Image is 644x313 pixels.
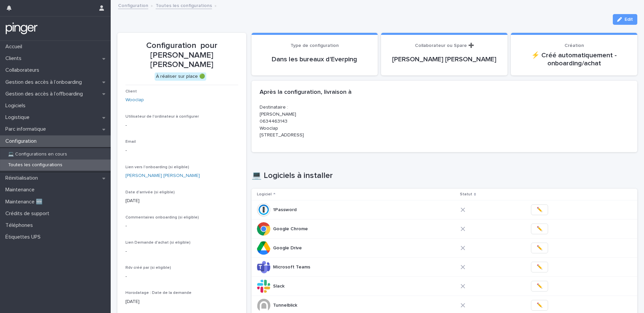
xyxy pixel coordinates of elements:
[531,281,548,292] button: ✏️
[3,138,42,144] p: Configuration
[260,104,377,139] p: Destinataire : [PERSON_NAME] 0634463143 Wooclap [STREET_ADDRESS]
[537,302,542,309] span: ✏️
[273,301,299,308] p: Tunnelblick
[125,266,171,270] span: Rdv créé par (si eligible)
[125,241,191,245] span: Lien Demande d'achat (si eligible)
[125,223,238,230] p: -
[625,17,633,22] span: Edit
[537,264,542,270] span: ✏️
[3,234,46,240] p: Étiquettes UPS
[3,187,40,193] p: Maintenance
[257,191,272,198] p: Logiciel
[531,300,548,311] button: ✏️
[537,283,542,290] span: ✏️
[273,225,309,232] p: Google Chrome
[125,41,238,70] p: Configuration pour [PERSON_NAME] [PERSON_NAME]
[125,248,238,255] p: -
[531,224,548,234] button: ✏️
[3,222,38,229] p: Téléphones
[3,210,55,217] p: Crédits de support
[125,115,199,119] span: Utilisateur de l'ordinateur à configurer
[537,206,542,213] span: ✏️
[389,55,499,63] p: [PERSON_NAME] [PERSON_NAME]
[260,89,352,96] h2: Après la configuration, livraison à
[125,97,144,104] a: Wooclap
[3,199,48,205] p: Maintenance 🆕
[125,215,199,220] span: Commentaires onboarding (si eligible)
[537,245,542,251] span: ✏️
[531,243,548,253] button: ✏️
[460,191,472,198] p: Statut
[125,298,238,305] p: [DATE]
[3,79,87,85] p: Gestion des accès à l’onboarding
[125,172,200,179] a: [PERSON_NAME] [PERSON_NAME]
[252,277,638,296] tr: SlackSlack ✏️
[537,226,542,232] span: ✏️
[613,14,637,25] button: Edit
[290,43,339,48] span: Type de configuration
[3,162,68,168] p: Toutes les configurations
[3,151,72,157] p: 💻 Configurations en cours
[3,114,35,121] p: Logistique
[125,165,189,169] span: Lien vers l'onboarding (si eligible)
[118,1,148,9] a: Configuration
[531,204,548,215] button: ✏️
[273,282,286,289] p: Slack
[125,122,238,129] p: -
[3,44,28,50] p: Accueil
[260,55,370,63] p: Dans les bureaux d'Everping
[3,175,43,181] p: Réinitialisation
[3,103,31,109] p: Logiciels
[155,72,206,81] div: À réaliser sur place 🟢
[273,244,303,251] p: Google Drive
[3,91,88,97] p: Gestion des accès à l’offboarding
[252,258,638,277] tr: Microsoft TeamsMicrosoft Teams ✏️
[125,190,175,194] span: Date d'arrivée (si eligible)
[3,55,27,62] p: Clients
[252,239,638,258] tr: Google DriveGoogle Drive ✏️
[125,140,136,144] span: Email
[252,220,638,239] tr: Google ChromeGoogle Chrome ✏️
[125,89,137,93] span: Client
[125,291,192,295] span: Horodatage : Date de la demande
[3,67,45,73] p: Collaborateurs
[252,171,638,181] h1: 💻 Logiciels à installer
[565,43,584,48] span: Création
[415,43,474,48] span: Collaborateur ou Spare ➕
[3,126,51,132] p: Parc informatique
[125,273,238,280] p: -
[273,206,298,213] p: 1Password
[519,51,629,67] p: ⚡ Créé automatiquement - onboarding/achat
[125,147,238,154] p: -
[125,197,238,204] p: [DATE]
[252,200,638,220] tr: 1Password1Password ✏️
[531,262,548,272] button: ✏️
[5,22,38,35] img: mTgBEunGTSyRkCgitkcU
[273,263,312,270] p: Microsoft Teams
[156,1,212,9] a: Toutes les configurations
